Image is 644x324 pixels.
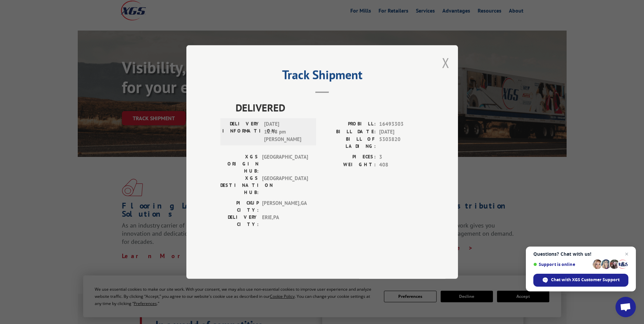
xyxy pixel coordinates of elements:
label: PICKUP CITY: [220,199,259,214]
label: PIECES: [322,153,376,161]
span: Support is online [533,262,590,267]
span: Questions? Chat with us! [533,251,628,257]
a: Open chat [615,297,636,317]
span: [GEOGRAPHIC_DATA] [262,175,308,196]
span: 16493303 [379,120,424,128]
label: WEIGHT: [322,161,376,169]
span: [PERSON_NAME] , GA [262,199,308,214]
span: ERIE , PA [262,214,308,228]
label: XGS ORIGIN HUB: [220,153,259,175]
span: DELIVERED [236,100,424,115]
span: Chat with XGS Customer Support [551,277,620,283]
span: Chat with XGS Customer Support [533,274,628,287]
span: [DATE] [379,128,424,136]
label: BILL OF LADING: [322,136,376,150]
label: DELIVERY INFORMATION: [222,120,261,143]
label: XGS DESTINATION HUB: [220,175,259,196]
label: PROBILL: [322,120,376,128]
span: 408 [379,161,424,169]
span: [GEOGRAPHIC_DATA] [262,153,308,175]
span: 3 [379,153,424,161]
label: DELIVERY CITY: [220,214,259,228]
button: Close modal [442,54,449,72]
span: 5303820 [379,136,424,150]
label: BILL DATE: [322,128,376,136]
span: [DATE] 12:48 pm [PERSON_NAME] [264,120,310,143]
h2: Track Shipment [220,70,424,83]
